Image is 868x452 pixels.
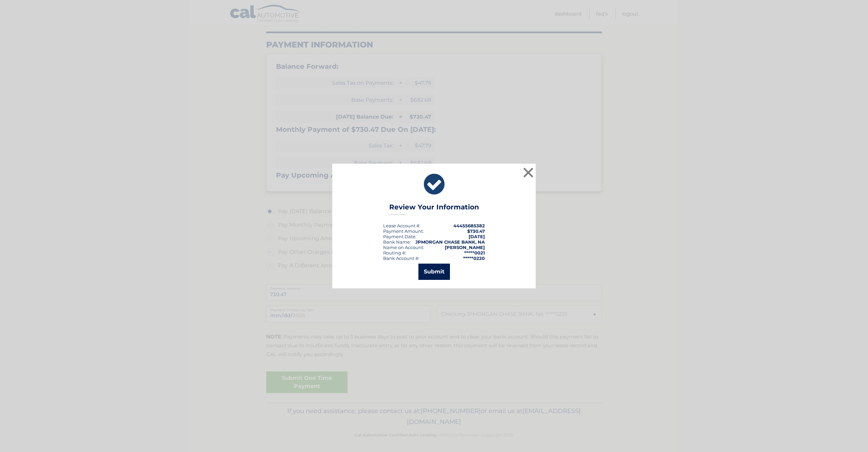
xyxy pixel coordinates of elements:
span: $730.47 [467,228,485,234]
span: Payment Date [383,234,415,239]
div: Bank Name: [383,239,411,245]
strong: [PERSON_NAME] [445,245,485,250]
div: Lease Account #: [383,223,420,228]
button: × [521,166,535,179]
button: Submit [418,264,450,280]
div: Payment Amount: [383,228,424,234]
strong: 44455685382 [453,223,485,228]
div: Routing #: [383,250,406,255]
div: : [383,234,416,239]
div: Bank Account #: [383,255,419,261]
strong: JPMORGAN CHASE BANK, NA [415,239,485,245]
span: [DATE] [469,234,485,239]
div: Name on Account: [383,245,424,250]
h3: Review Your Information [389,203,479,215]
